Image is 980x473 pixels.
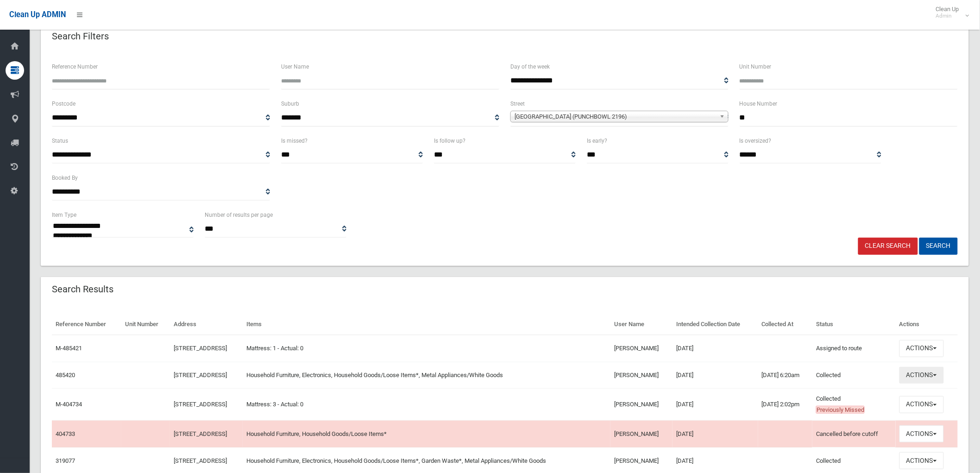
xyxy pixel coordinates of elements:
[899,396,944,413] button: Actions
[610,314,672,335] th: User Name
[740,99,778,109] label: House Number
[9,10,66,19] span: Clean Up ADMIN
[56,401,82,408] a: M-404734
[52,173,78,183] label: Booked By
[587,136,607,146] label: Is early?
[243,314,610,335] th: Items
[936,13,959,19] small: Admin
[672,335,758,362] td: [DATE]
[931,6,968,19] span: Clean Up
[205,210,273,220] label: Number of results per page
[56,430,75,437] a: 404733
[243,335,610,362] td: Mattress: 1 - Actual: 0
[52,136,68,146] label: Status
[170,314,243,335] th: Address
[243,421,610,448] td: Household Furniture, Household Goods/Loose Items*
[52,62,98,72] label: Reference Number
[121,314,170,335] th: Unit Number
[899,340,944,357] button: Actions
[243,389,610,421] td: Mattress: 3 - Actual: 0
[672,362,758,389] td: [DATE]
[281,136,308,146] label: Is missed?
[740,136,772,146] label: Is oversized?
[510,99,525,109] label: Street
[41,280,125,298] header: Search Results
[52,99,75,109] label: Postcode
[510,62,550,72] label: Day of the week
[672,389,758,421] td: [DATE]
[174,457,227,464] a: [STREET_ADDRESS]
[52,314,121,335] th: Reference Number
[919,238,958,255] button: Search
[56,372,75,378] a: 485420
[816,406,865,414] span: Previously Missed
[610,335,672,362] td: [PERSON_NAME]
[758,314,812,335] th: Collected At
[896,314,958,335] th: Actions
[281,62,309,72] label: User Name
[56,457,75,464] a: 319077
[758,389,812,421] td: [DATE] 2:02pm
[812,389,896,421] td: Collected
[672,314,758,335] th: Intended Collection Date
[758,362,812,389] td: [DATE] 6:20am
[174,372,227,378] a: [STREET_ADDRESS]
[812,314,896,335] th: Status
[434,136,465,146] label: Is follow up?
[174,401,227,408] a: [STREET_ADDRESS]
[899,452,944,469] button: Actions
[281,99,299,109] label: Suburb
[610,362,672,389] td: [PERSON_NAME]
[174,345,227,352] a: [STREET_ADDRESS]
[740,62,772,72] label: Unit Number
[812,335,896,362] td: Assigned to route
[812,362,896,389] td: Collected
[41,27,120,45] header: Search Filters
[610,389,672,421] td: [PERSON_NAME]
[56,345,82,352] a: M-485421
[899,367,944,384] button: Actions
[52,210,76,220] label: Item Type
[174,430,227,437] a: [STREET_ADDRESS]
[812,421,896,448] td: Cancelled before cutoff
[672,421,758,448] td: [DATE]
[858,238,918,255] a: Clear Search
[243,362,610,389] td: Household Furniture, Electronics, Household Goods/Loose Items*, Metal Appliances/White Goods
[515,111,716,122] span: [GEOGRAPHIC_DATA] (PUNCHBOWL 2196)
[899,425,944,442] button: Actions
[610,421,672,448] td: [PERSON_NAME]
